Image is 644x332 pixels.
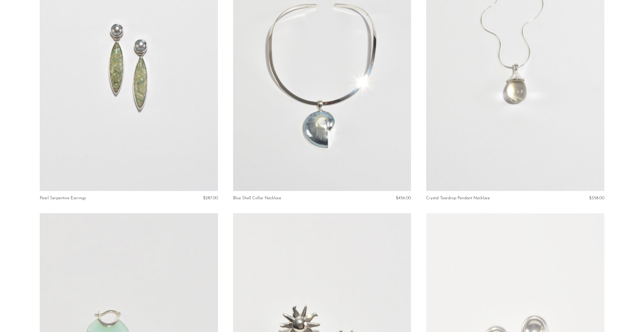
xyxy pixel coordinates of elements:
a: Blue Shell Collar Necklace [233,196,281,201]
a: Crystal Teardrop Pendant Necklace [426,196,490,201]
span: $358.00 [589,196,604,200]
span: $287.00 [203,196,218,200]
span: $456.00 [396,196,411,200]
a: Pearl Serpentine Earrings [40,196,86,201]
